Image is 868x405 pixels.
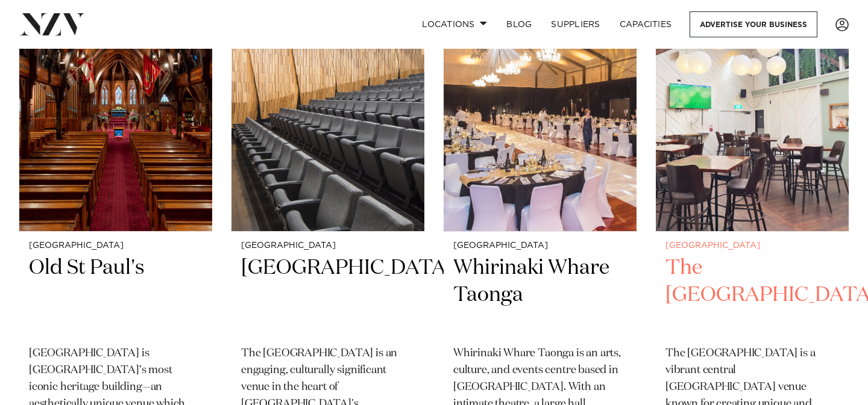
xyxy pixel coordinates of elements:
img: nzv-logo.png [19,13,85,35]
small: [GEOGRAPHIC_DATA] [29,241,203,250]
h2: [GEOGRAPHIC_DATA] [241,255,415,336]
small: [GEOGRAPHIC_DATA] [453,241,627,250]
small: [GEOGRAPHIC_DATA] [241,241,415,250]
h2: The [GEOGRAPHIC_DATA] [665,255,839,336]
h2: Old St Paul's [29,255,203,336]
a: Capacities [610,11,682,37]
small: [GEOGRAPHIC_DATA] [665,241,839,250]
h2: Whirinaki Whare Taonga [453,255,627,336]
a: BLOG [497,11,541,37]
a: SUPPLIERS [541,11,609,37]
a: Locations [412,11,497,37]
a: Advertise your business [690,11,817,37]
